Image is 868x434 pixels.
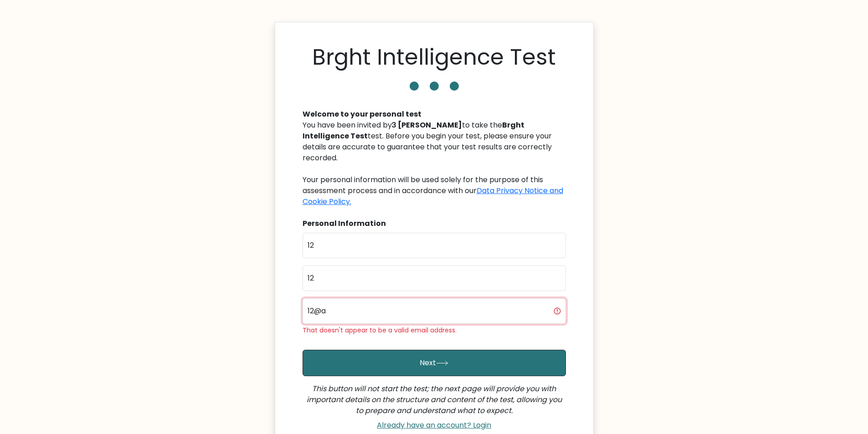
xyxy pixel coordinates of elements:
b: З [PERSON_NAME] [392,120,462,130]
h1: Brght Intelligence Test [312,44,556,71]
button: Next [303,350,566,376]
div: Welcome to your personal test [303,109,566,120]
input: Email [303,298,566,324]
a: Data Privacy Notice and Cookie Policy. [303,185,563,207]
a: Already have an account? Login [373,420,495,430]
div: Personal Information [303,218,566,229]
input: First name [303,233,566,258]
div: That doesn't appear to be a valid email address. [303,326,566,335]
input: Last name [303,266,566,291]
div: You have been invited by to take the test. Before you begin your test, please ensure your details... [303,120,566,207]
b: Brght Intelligence Test [303,120,524,141]
i: This button will not start the test; the next page will provide you with important details on the... [307,383,562,416]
